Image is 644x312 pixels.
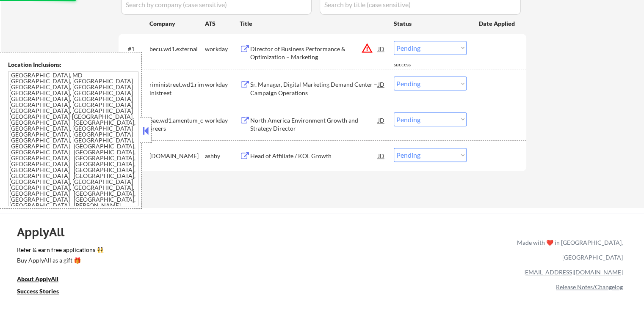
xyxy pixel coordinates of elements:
u: Success Stories [17,287,59,295]
a: [EMAIL_ADDRESS][DOMAIN_NAME] [523,268,623,276]
div: JD [377,148,386,163]
div: Date Applied [479,19,516,28]
div: workday [205,45,240,53]
div: JD [377,77,386,92]
div: North America Environment Growth and Strategy Director [250,116,378,133]
a: Release Notes/Changelog [556,283,623,290]
div: JD [377,112,386,128]
div: becu.wd1.external [149,45,205,53]
div: [DOMAIN_NAME] [149,152,205,160]
div: #1 [128,45,143,53]
a: Buy ApplyAll as a gift 🎁 [17,256,102,266]
div: Status [394,16,467,31]
a: Success Stories [17,287,70,297]
div: JD [377,41,386,56]
div: Title [240,19,386,28]
div: ApplyAll [17,225,74,239]
u: About ApplyAll [17,275,58,282]
div: pae.wd1.amentum_careers [149,116,205,133]
div: workday [205,116,240,125]
a: Refer & earn free applications 👯‍♀️ [17,247,340,256]
a: About ApplyAll [17,274,70,285]
div: Made with ❤️ in [GEOGRAPHIC_DATA], [GEOGRAPHIC_DATA] [514,235,623,265]
div: Sr. Manager, Digital Marketing Demand Center – Campaign Operations [250,80,378,97]
div: Buy ApplyAll as a gift 🎁 [17,257,102,263]
div: ATS [205,19,240,28]
div: Company [149,19,205,28]
div: Director of Business Performance & Optimization – Marketing [250,45,378,61]
div: Head of Affiliate / KOL Growth [250,152,378,160]
div: ashby [205,152,240,160]
div: Location Inclusions: [8,60,138,69]
div: riministreet.wd1.riministreet [149,80,205,97]
div: success [394,61,428,68]
div: workday [205,80,240,89]
button: warning_amber [361,42,373,54]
